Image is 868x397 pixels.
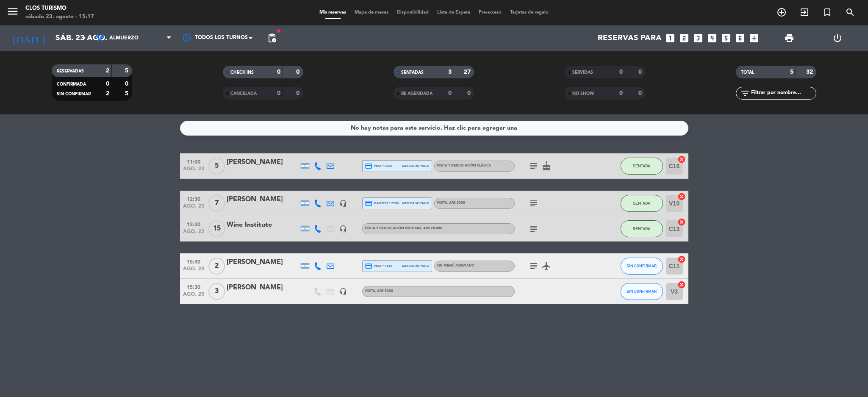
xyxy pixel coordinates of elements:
i: headset_mic [339,225,347,233]
span: VISITA [365,289,393,293]
strong: 0 [106,81,109,87]
span: CONFIRMADA [57,82,86,86]
span: ago. 23 [183,229,204,239]
div: Clos Turismo [25,4,94,13]
span: mercadopago [402,163,429,169]
i: [DATE] [6,29,51,47]
span: Mapa de mesas [350,10,393,15]
span: 7 [208,195,225,212]
div: [PERSON_NAME] [227,194,299,205]
span: mercadopago [402,263,429,269]
div: sábado 23. agosto - 15:17 [25,13,94,21]
div: [PERSON_NAME] [227,157,299,168]
span: 2 [208,258,225,275]
span: RESERVADAS [57,69,84,73]
i: headset_mic [339,288,347,295]
span: ago. 23 [183,266,204,276]
span: SIN CONFIRMAR [57,92,91,96]
i: filter_list [740,88,750,98]
span: ago. 23 [183,203,204,213]
span: 15:30 [183,256,204,266]
strong: 0 [619,69,623,75]
span: master * 7298 [365,200,399,207]
span: pending_actions [267,33,277,43]
i: turned_in_not [822,7,832,17]
span: Almuerzo [109,35,139,41]
i: credit_card [365,262,372,270]
span: 12:30 [183,194,204,203]
strong: 2 [106,68,109,74]
i: credit_card [365,162,372,170]
i: airplanemode_active [541,261,552,271]
div: Wine Institute [227,219,299,230]
div: [PERSON_NAME] [227,257,299,268]
i: cancel [677,280,686,289]
strong: 5 [125,68,130,74]
span: Tarjetas de regalo [506,10,553,15]
span: 15:30 [183,282,204,292]
i: headset_mic [339,200,347,207]
i: menu [6,5,19,18]
span: , ARS 5000 [447,201,465,205]
button: SIN CONFIRMAR [621,258,663,275]
i: cancel [677,218,686,226]
i: subject [529,261,539,271]
i: cancel [677,255,686,264]
span: SIN CONFIRMAR [627,264,657,268]
span: SENTADA [633,164,650,168]
i: subject [529,198,539,208]
button: SENTADA [621,195,663,212]
i: looks_5 [721,33,732,44]
span: , ARS 5000 [375,289,393,293]
span: RE AGENDADA [401,92,433,96]
span: NO SHOW [572,92,594,96]
div: No hay notas para este servicio. Haz clic para agregar una [351,123,517,133]
i: exit_to_app [799,7,810,17]
i: cake [541,161,552,171]
strong: 0 [638,90,643,96]
i: cancel [677,192,686,201]
strong: 32 [806,69,815,75]
span: TOTAL [741,70,754,75]
span: 12:30 [183,219,204,229]
strong: 2 [106,91,109,97]
span: SIN CONFIRMAR [627,289,657,294]
strong: 0 [296,90,301,96]
div: LOG OUT [813,25,862,51]
strong: 0 [638,69,643,75]
strong: 0 [277,69,280,75]
span: 15 [208,220,225,237]
span: VISITA [437,201,465,205]
strong: 3 [448,69,452,75]
strong: 0 [467,90,472,96]
span: 11:00 [183,156,204,166]
strong: 0 [448,90,452,96]
span: print [784,33,794,43]
i: power_settings_new [832,33,843,43]
i: subject [529,161,539,171]
strong: 0 [296,69,301,75]
button: SIN CONFIRMAR [621,283,663,300]
span: SENTADAS [401,70,424,75]
strong: 0 [277,90,280,96]
span: CANCELADA [230,92,257,96]
span: Sin menú asignado [437,264,474,267]
span: CHECK INS [230,70,254,75]
i: add_box [749,33,760,44]
span: 5 [208,158,225,175]
strong: 27 [464,69,472,75]
span: visa * 8222 [365,162,392,170]
i: cancel [677,155,686,164]
button: SENTADA [621,220,663,237]
span: SENTADA [633,226,650,231]
span: 3 [208,283,225,300]
i: looks_two [679,33,690,44]
i: looks_6 [735,33,746,44]
strong: 0 [125,81,130,87]
span: Disponibilidad [393,10,433,15]
button: menu [6,5,19,21]
input: Filtrar por nombre... [750,89,816,98]
strong: 5 [125,91,130,97]
i: search [845,7,855,17]
span: Pre-acceso [474,10,506,15]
